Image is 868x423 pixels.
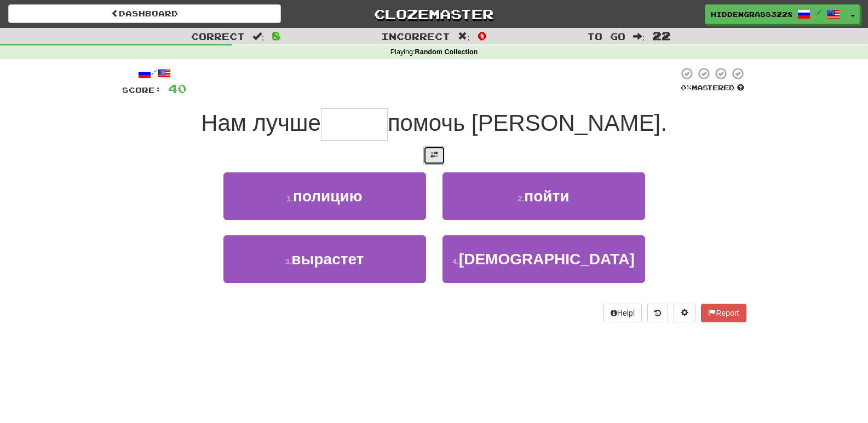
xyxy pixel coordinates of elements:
span: полицию [293,188,363,205]
span: Нам лучше [201,110,321,136]
span: HiddenGrass3228 [711,9,792,19]
span: 0 % [681,83,692,92]
strong: Random Collection [415,48,478,56]
span: : [458,32,470,41]
a: Clozemaster [297,4,570,24]
span: : [252,32,265,41]
small: 1 . [286,194,293,203]
span: Incorrect [381,31,450,42]
span: 8 [272,29,281,42]
span: [DEMOGRAPHIC_DATA] [459,251,635,268]
button: 2.пойти [442,172,645,220]
button: Toggle translation (alt+t) [423,146,445,165]
span: Correct [191,31,245,42]
span: 40 [168,82,187,95]
button: 3.вырастет [223,235,426,283]
a: HiddenGrass3228 / [705,4,846,24]
span: 0 [478,29,487,42]
span: To go [587,31,625,42]
button: 4.[DEMOGRAPHIC_DATA] [442,235,645,283]
span: / [816,9,821,16]
span: Score: [122,85,162,95]
button: 1.полицию [223,172,426,220]
small: 2 . [518,194,525,203]
span: : [633,32,645,41]
small: 3 . [285,257,292,266]
a: Dashboard [8,4,281,23]
div: / [122,67,187,80]
small: 4 . [452,257,459,266]
span: вырастет [291,251,364,268]
button: Report [701,304,746,322]
div: Mastered [679,83,746,93]
button: Round history (alt+y) [647,304,668,322]
button: Help! [603,304,642,322]
span: пойти [524,188,569,205]
span: 22 [652,29,671,42]
span: помочь [PERSON_NAME]. [388,110,667,136]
